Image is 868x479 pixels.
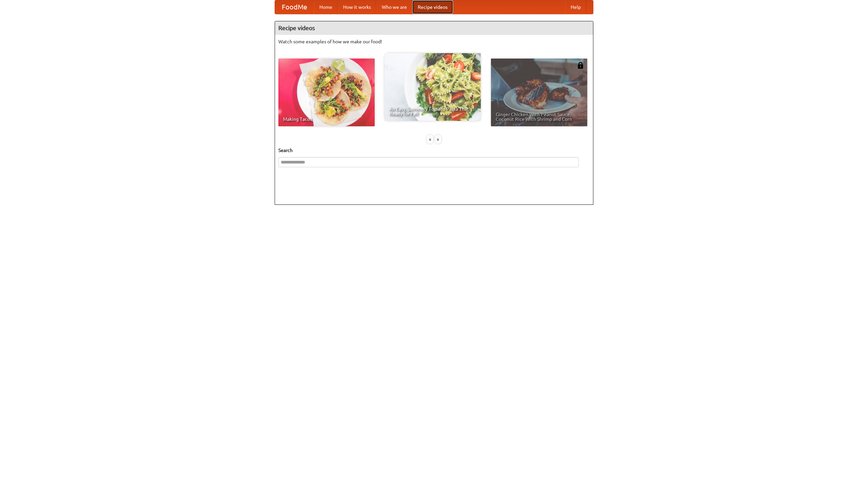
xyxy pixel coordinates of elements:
span: Making Tacos [283,117,370,122]
span: An Easy, Summery Tomato Pasta That's Ready for Fall [389,107,476,116]
h4: Recipe videos [275,21,593,35]
a: Who we are [376,0,412,14]
img: 483408.png [577,62,584,69]
div: « [427,135,433,144]
a: How it works [338,0,376,14]
a: Recipe videos [412,0,453,14]
h5: Search [278,147,590,154]
a: FoodMe [275,0,314,14]
a: Home [314,0,338,14]
a: Help [565,0,586,14]
p: Watch some examples of how we make our food! [278,38,590,45]
a: An Easy, Summery Tomato Pasta That's Ready for Fall [384,53,481,121]
a: Making Tacos [278,59,375,126]
div: » [435,135,441,144]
